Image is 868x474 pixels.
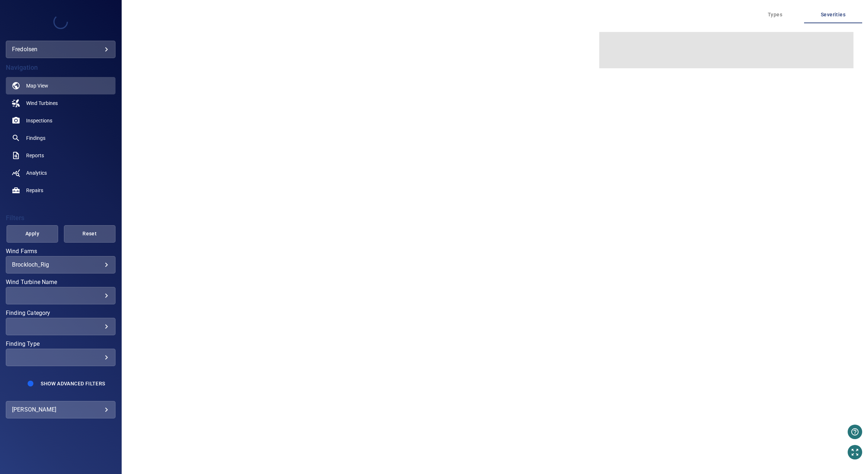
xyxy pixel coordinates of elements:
[6,77,115,94] a: map active
[12,261,109,268] div: Brockloch_Rig
[73,229,106,238] span: Reset
[6,112,115,129] a: inspections noActive
[12,404,109,416] div: [PERSON_NAME]
[6,318,115,335] div: Finding Category
[6,279,115,285] label: Wind Turbine Name
[36,378,109,389] button: Show Advanced Filters
[64,225,115,243] button: Reset
[26,117,52,124] span: Inspections
[750,10,800,19] span: Types
[26,169,47,177] span: Analytics
[808,10,858,19] span: Severities
[7,225,58,243] button: Apply
[6,214,115,222] h4: Filters
[6,94,115,112] a: windturbines noActive
[26,134,45,142] span: Findings
[26,152,44,159] span: Reports
[41,381,105,386] span: Show Advanced Filters
[26,187,43,194] span: Repairs
[6,310,115,316] label: Finding Category
[6,256,115,274] div: Wind Farms
[16,229,49,238] span: Apply
[6,248,115,254] label: Wind Farms
[6,41,115,58] div: fredolsen
[6,349,115,366] div: Finding Type
[26,82,48,89] span: Map View
[6,164,115,182] a: analytics noActive
[6,182,115,199] a: repairs noActive
[26,100,58,107] span: Wind Turbines
[6,287,115,304] div: Wind Turbine Name
[6,129,115,147] a: findings noActive
[6,341,115,347] label: Finding Type
[6,64,115,71] h4: Navigation
[6,147,115,164] a: reports noActive
[12,44,109,55] div: fredolsen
